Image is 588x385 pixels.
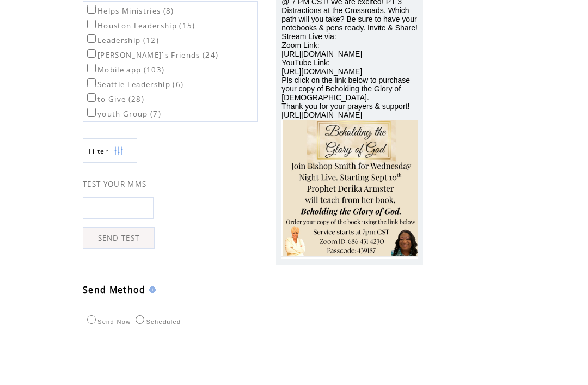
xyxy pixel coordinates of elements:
[85,109,161,119] label: youth Group (7)
[114,139,124,163] img: filters.png
[85,35,159,45] label: Leadership (12)
[133,319,181,325] label: Scheduled
[87,108,96,117] input: youth Group (7)
[85,80,183,89] label: Seattle Leadership (6)
[146,286,156,293] img: help.gif
[85,6,174,16] label: Helps Ministries (8)
[84,319,131,325] label: Send Now
[136,315,144,324] input: Scheduled
[87,93,96,102] input: to Give (28)
[87,315,96,324] input: Send Now
[87,34,96,43] input: Leadership (12)
[85,94,144,104] label: to Give (28)
[85,21,195,30] label: Houston Leadership (15)
[87,5,96,14] input: Helps Ministries (8)
[85,50,218,60] label: [PERSON_NAME]`s Friends (24)
[87,64,96,72] input: Mobile app (103)
[83,179,146,189] span: TEST YOUR MMS
[83,227,155,249] a: SEND TEST
[83,284,146,296] span: Send Method
[85,65,164,75] label: Mobile app (103)
[87,78,96,87] input: Seattle Leadership (6)
[87,20,96,28] input: Houston Leadership (15)
[89,146,108,156] span: Show filters
[87,49,96,58] input: [PERSON_NAME]`s Friends (24)
[83,138,137,163] a: Filter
